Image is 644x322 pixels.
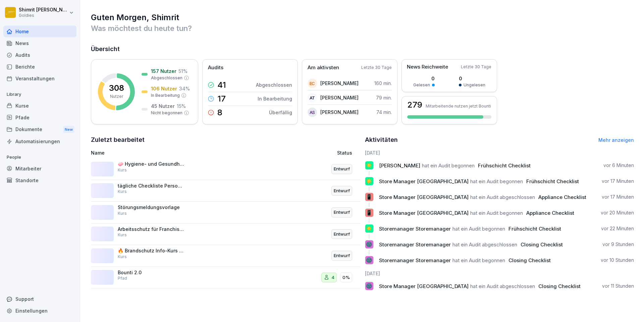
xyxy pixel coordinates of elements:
[3,123,76,136] a: DokumenteNew
[470,283,535,289] span: hat ein Audit abgeschlossen
[151,110,182,116] p: Nicht begonnen
[91,202,360,224] a: StörungsmeldungsvorlageKursEntwurf
[508,226,561,232] span: Frühschicht Checklist
[3,26,76,37] a: Home
[413,75,435,82] p: 0
[374,80,392,87] p: 160 min.
[3,37,76,49] a: News
[3,112,76,123] div: Pfade
[320,80,359,87] p: [PERSON_NAME]
[118,204,185,210] p: Störungsmeldungsvorlage
[521,241,563,248] span: Closing Checklist
[478,162,531,169] span: Frühschicht Checklist
[151,68,176,75] p: 157 Nutzer
[118,232,127,238] p: Kurs
[308,93,317,103] div: AT
[179,85,190,92] p: 34 %
[379,194,469,200] span: Store Manager [GEOGRAPHIC_DATA]
[452,257,505,264] span: hat ein Audit begonnen
[526,210,574,216] span: Appliance Checklist
[118,226,185,232] p: Arbeitsschutz für Franchisepartner:innen
[118,189,127,195] p: Kurs
[320,109,359,116] p: [PERSON_NAME]
[470,178,523,185] span: hat ein Audit begonnen
[601,257,634,264] p: vor 10 Stunden
[118,270,185,276] p: Bounti 2.0
[601,209,634,216] p: vor 20 Minuten
[366,281,372,291] p: 🌚
[366,192,372,202] p: 📱
[379,283,469,289] span: Store Manager [GEOGRAPHIC_DATA]
[366,208,372,217] p: 📱
[91,44,634,54] h2: Übersicht
[3,89,76,100] p: Library
[91,12,634,23] h1: Guten Morgen, Shimrit
[3,163,76,174] a: Mitarbeiter
[3,174,76,186] a: Standorte
[334,166,350,172] p: Entwurf
[413,82,430,88] p: Gelesen
[379,241,451,248] span: Storemanager Storemanager
[3,135,76,147] div: Automatisierungen
[331,274,334,281] p: 4
[3,73,76,84] a: Veranstaltungen
[3,61,76,73] a: Berichte
[422,162,475,169] span: hat ein Audit begonnen
[365,270,634,277] h6: [DATE]
[151,75,182,81] p: Abgeschlossen
[365,135,398,145] h2: Aktivitäten
[3,152,76,163] p: People
[334,231,350,238] p: Entwurf
[376,94,392,101] p: 79 min.
[538,283,581,289] span: Closing Checklist
[151,103,175,110] p: 45 Nutzer
[308,79,317,88] div: EC
[151,85,177,92] p: 106 Nutzer
[208,64,223,72] p: Audits
[3,100,76,112] a: Kurse
[19,13,68,18] p: Goldies
[308,64,339,72] p: Am aktivsten
[366,240,372,249] p: 🌚
[407,63,448,71] p: News Reichweite
[269,109,292,116] p: Überfällig
[118,254,127,260] p: Kurs
[461,64,491,70] p: Letzte 30 Tage
[334,252,350,259] p: Entwurf
[379,257,451,264] span: Storemanager Storemanager
[118,275,127,281] p: Pfad
[407,101,422,109] h3: 279
[118,183,185,189] p: tägliche Checkliste Personalräume
[110,93,123,99] p: Nutzer
[308,108,317,117] div: AS
[379,178,469,185] span: Store Manager [GEOGRAPHIC_DATA]
[361,65,392,71] p: Letzte 30 Tage
[63,126,74,133] div: New
[91,149,260,156] p: Name
[91,267,360,289] a: Bounti 2.0Pfad40%
[526,178,579,185] span: Frühschicht Checklist
[376,109,392,116] p: 74 min.
[91,158,360,180] a: 🧼 Hygiene- und Gesundheitsstandards Info-Kurs für Franchisepartner:innenKursEntwurf
[118,161,185,167] p: 🧼 Hygiene- und Gesundheitsstandards Info-Kurs für Franchisepartner:innen
[508,257,551,264] span: Closing Checklist
[3,305,76,317] a: Einstellungen
[3,293,76,305] div: Support
[452,241,517,248] span: hat ein Audit abgeschlossen
[118,167,127,173] p: Kurs
[256,81,292,88] p: Abgeschlossen
[91,135,360,145] h2: Zuletzt bearbeitet
[3,49,76,61] a: Audits
[217,95,226,103] p: 17
[109,84,124,92] p: 308
[118,210,127,216] p: Kurs
[459,75,485,82] p: 0
[118,248,185,254] p: 🔥 Brandschutz Info-Kurs für Franchisepartner:innen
